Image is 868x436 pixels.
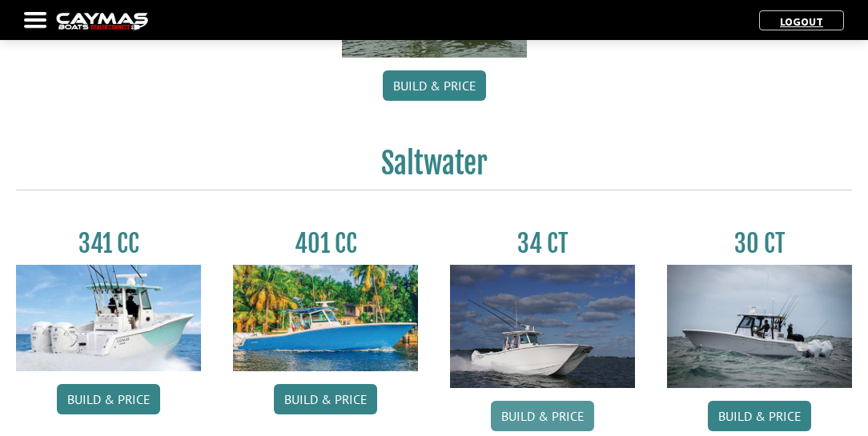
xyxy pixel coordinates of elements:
[16,146,852,190] h2: Saltwater
[450,229,635,258] h3: 34 CT
[772,14,831,29] a: Logout
[233,265,418,371] img: 401CC_thumb.pg.jpg
[16,265,201,371] img: 341CC-thumbjpg.jpg
[667,229,852,258] h3: 30 CT
[491,401,594,431] a: Build & Price
[274,384,377,414] a: Build & Price
[56,13,148,30] img: caymas-dealer-connect-2ed40d3bc7270c1d8d7ffb4b79bf05adc795679939227970def78ec6f6c03838.gif
[233,229,418,258] h3: 401 CC
[57,384,160,414] a: Build & Price
[383,70,486,101] a: Build & Price
[667,265,852,388] img: 30_CT_photo_shoot_for_caymas_connect.jpg
[708,401,811,431] a: Build & Price
[450,265,635,388] img: Caymas_34_CT_pic_1.jpg
[16,229,201,258] h3: 341 CC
